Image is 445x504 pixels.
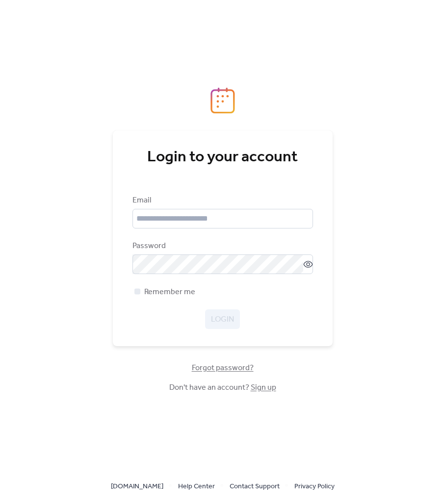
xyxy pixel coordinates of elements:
div: Password [132,240,311,252]
a: Sign up [251,380,276,395]
a: [DOMAIN_NAME] [111,480,163,492]
span: Forgot password? [192,362,254,374]
img: logo [210,87,235,114]
a: Help Center [178,480,215,492]
span: Help Center [178,481,215,493]
span: Remember me [144,286,195,298]
a: Forgot password? [192,365,254,371]
span: Contact Support [230,481,280,493]
a: Contact Support [230,480,280,492]
a: Privacy Policy [294,480,335,492]
div: Email [132,195,311,206]
div: Login to your account [132,148,313,167]
span: Don't have an account? [169,382,276,394]
span: Privacy Policy [294,481,335,493]
span: [DOMAIN_NAME] [111,481,163,493]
